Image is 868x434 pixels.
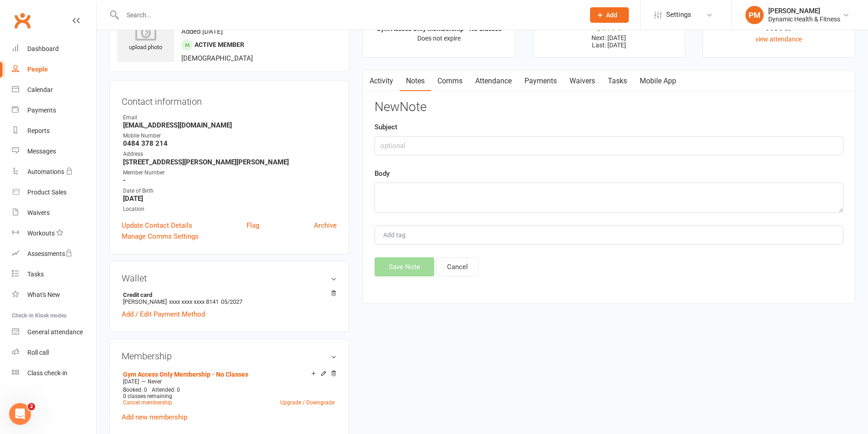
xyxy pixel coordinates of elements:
div: Assessments [27,250,72,257]
a: Roll call [12,342,96,363]
span: xxxx xxxx xxxx 8141 [169,298,219,305]
time: Added [DATE] [181,27,223,36]
a: Upgrade / Downgrade [280,399,334,406]
a: Assessments [12,244,96,264]
div: Mobile Number [123,132,337,140]
a: Update Contact Details [122,220,192,231]
div: Address [123,150,337,158]
a: Messages [12,141,96,162]
div: Location [123,205,337,214]
button: Cancel [437,257,478,276]
div: Messages [27,148,56,155]
strong: - [123,176,337,184]
a: General attendance kiosk mode [12,322,96,342]
a: Comms [431,71,469,92]
a: Waivers [563,71,601,92]
a: What's New [12,285,96,305]
a: Calendar [12,80,96,100]
div: Never [711,22,847,32]
span: Settings [666,5,691,25]
input: Add tag [382,230,414,240]
div: — [121,378,337,385]
span: Attended: 0 [152,387,180,393]
span: 2 [28,403,35,410]
h3: New Note [375,100,843,114]
a: Clubworx [11,9,34,32]
div: Reports [27,127,50,134]
div: Product Sales [27,189,67,196]
div: Tasks [27,271,44,278]
a: Gym Access Only Membership - No Classes [123,371,248,378]
a: Product Sales [12,182,96,203]
a: Payments [518,71,563,92]
p: Next: [DATE] Last: [DATE] [541,34,677,49]
div: Roll call [27,349,49,356]
a: Dashboard [12,39,96,59]
span: Does not expire [417,35,461,42]
li: [PERSON_NAME] [122,290,337,306]
a: Add / Edit Payment Method [122,309,205,320]
a: Activity [363,71,400,92]
button: Add [590,7,629,23]
div: Workouts [27,230,55,237]
a: Reports [12,121,96,141]
h3: Contact information [122,93,337,107]
div: PM [745,6,764,24]
a: Archive [314,220,337,231]
span: Active member [195,41,244,48]
a: Cancel membership [123,399,172,406]
label: Subject [375,122,397,133]
strong: 0484 378 214 [123,139,337,148]
a: Notes [400,71,431,92]
span: [DEMOGRAPHIC_DATA] [181,54,253,62]
strong: [EMAIL_ADDRESS][DOMAIN_NAME] [123,121,337,129]
span: Add [606,11,617,19]
a: Waivers [12,203,96,223]
div: People [27,66,48,73]
span: Booked: 0 [123,387,147,393]
div: Email [123,113,337,122]
strong: Credit card [123,291,332,298]
a: Tasks [601,71,633,92]
span: 05/2027 [221,298,242,305]
strong: [STREET_ADDRESS][PERSON_NAME][PERSON_NAME] [123,158,337,166]
a: Class kiosk mode [12,363,96,383]
div: [PERSON_NAME] [768,7,840,15]
a: Add new membership [122,413,187,421]
div: upload photo [117,22,174,52]
div: Dynamic Health & Fitness [768,15,840,23]
a: People [12,59,96,80]
a: Workouts [12,223,96,244]
strong: [DATE] [123,194,337,203]
div: Dashboard [27,45,59,52]
span: Never [148,378,162,385]
h3: Membership [122,351,337,361]
div: Payments [27,107,56,114]
div: Member Number [123,168,337,177]
a: Mobile App [633,71,683,92]
div: Date of Birth [123,187,337,195]
a: Attendance [469,71,518,92]
div: Automations [27,168,64,175]
a: Payments [12,100,96,121]
div: Calendar [27,86,53,93]
a: view attendance [755,36,802,43]
input: optional [375,136,843,155]
input: Search... [120,9,578,21]
a: Manage Comms Settings [122,231,199,242]
div: $0.00 [541,22,677,32]
div: Class check-in [27,369,67,377]
span: 0 classes remaining [123,393,172,399]
h3: Wallet [122,273,337,283]
div: General attendance [27,328,83,336]
a: Automations [12,162,96,182]
label: Body [375,168,390,179]
a: Flag [247,220,259,231]
a: Tasks [12,264,96,285]
span: [DATE] [123,378,139,385]
div: What's New [27,291,60,298]
div: Waivers [27,209,50,216]
iframe: Intercom live chat [9,403,31,425]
